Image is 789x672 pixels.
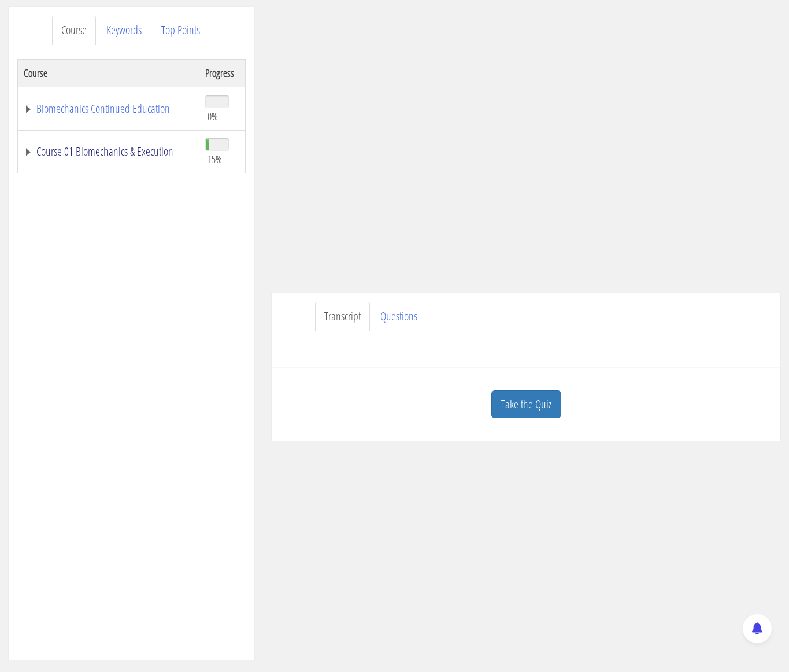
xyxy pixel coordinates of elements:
[491,390,561,419] a: Take the Quiz
[52,16,96,45] a: Course
[152,16,209,45] a: Top Points
[24,103,194,115] a: Biomechanics Continued Education
[24,146,194,157] a: Course 01 Biomechanics & Execution
[97,16,151,45] a: Keywords
[208,153,222,165] span: 15%
[199,59,245,87] th: Progress
[371,302,427,331] a: Questions
[18,59,200,87] th: Course
[208,110,218,123] span: 0%
[315,302,370,331] a: Transcript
